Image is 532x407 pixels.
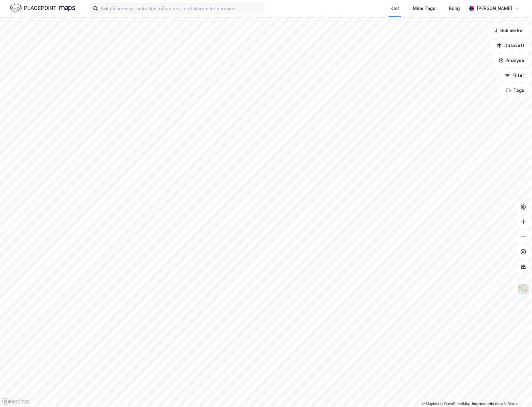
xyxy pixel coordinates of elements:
[472,402,503,406] a: Improve this map
[500,69,530,82] button: Filter
[440,402,470,406] a: OpenStreetMap
[390,5,399,12] div: Kart
[501,377,532,407] iframe: Chat Widget
[422,402,439,406] a: Mapbox
[488,24,530,37] button: Bokmerker
[501,84,530,97] button: Tags
[492,39,530,52] button: Datasett
[98,4,264,13] input: Søk på adresse, matrikkel, gårdeiere, leietakere eller personer
[2,398,29,405] a: Mapbox homepage
[413,5,435,12] div: Mine Tags
[517,283,529,295] img: Z
[10,3,75,14] img: logo.f888ab2527a4732fd821a326f86c7f29.svg
[477,5,512,12] div: [PERSON_NAME]
[493,54,530,67] button: Analyse
[449,5,460,12] div: Bolig
[501,377,532,407] div: Kontrollprogram for chat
